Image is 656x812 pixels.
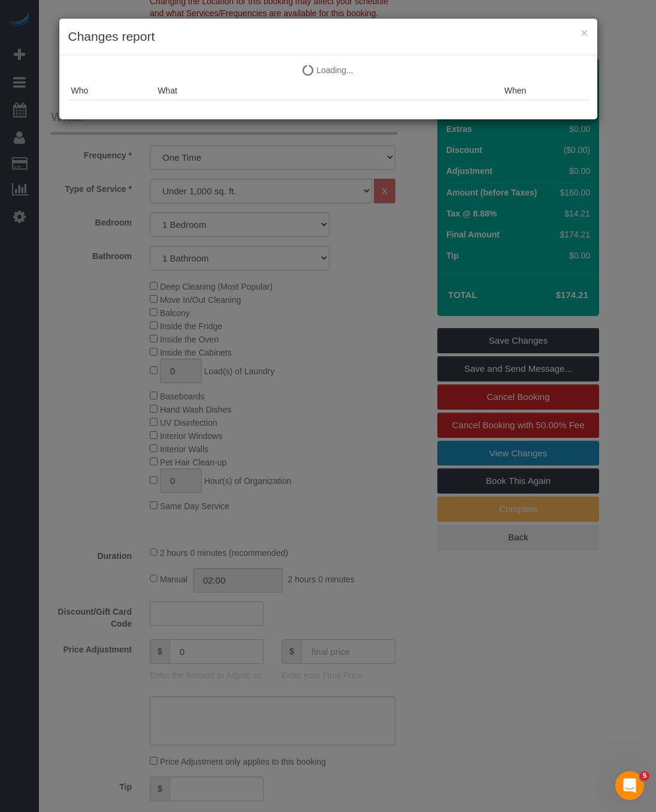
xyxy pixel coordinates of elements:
button: × [581,26,588,39]
iframe: Intercom live chat [615,771,644,800]
th: What [155,82,501,100]
sui-modal: Changes report [59,19,597,119]
h3: Changes report [68,28,588,46]
th: When [501,82,588,100]
p: Loading... [68,64,588,76]
span: 5 [640,771,649,781]
th: Who [68,82,155,100]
